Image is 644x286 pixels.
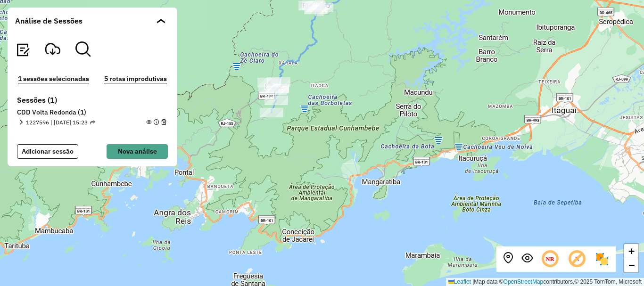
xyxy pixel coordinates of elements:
a: Zoom in [624,244,638,258]
span: | [472,278,474,285]
button: Centralizar mapa no depósito ou ponto de apoio [503,253,514,266]
button: 1 sessões selecionadas [15,74,92,84]
span: 1227596 | [DATE] 15:23 [26,118,95,127]
a: Zoom out [624,258,638,272]
button: Visualizar relatório de Roteirização Exportadas [15,41,30,58]
img: Exibir/Ocultar setores [594,252,610,267]
button: Visualizar Romaneio Exportadas [45,41,60,58]
div: Map data © contributors,© 2025 TomTom, Microsoft [446,278,644,286]
button: Nova análise [107,144,168,159]
span: − [628,259,635,271]
button: Adicionar sessão [17,144,78,159]
h6: Sessões (1) [17,96,168,105]
a: OpenStreetMap [504,278,544,285]
button: 5 rotas improdutivas [101,74,170,84]
span: + [628,245,635,257]
span: Exibir rótulo [567,249,587,269]
a: Leaflet [448,278,471,285]
span: Análise de Sessões [15,15,83,26]
button: Exibir sessão original [521,253,533,266]
span: Ocultar NR [540,249,560,269]
h6: CDD Volta Redonda (1) [17,108,168,117]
